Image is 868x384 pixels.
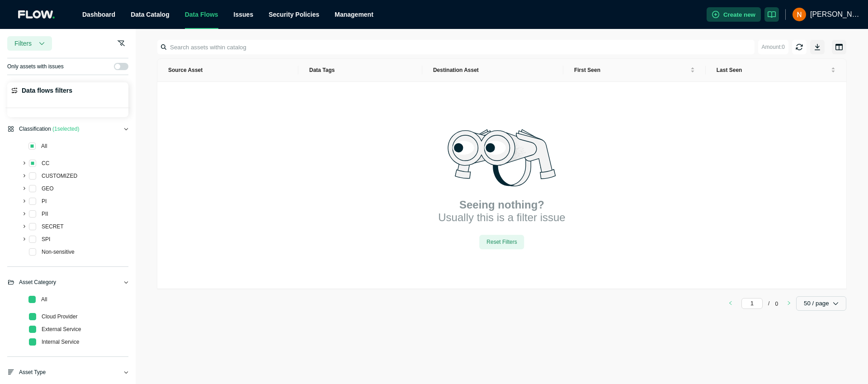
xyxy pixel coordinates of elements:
[42,223,64,230] span: SECRET
[7,278,128,294] div: Asset Category
[131,11,170,18] a: Data Catalog
[52,126,79,132] span: ( 1 selected)
[40,171,79,181] span: CUSTOMIZED
[41,143,47,149] span: All
[563,59,706,82] th: First Seen
[14,39,32,48] span: Filters
[42,249,75,255] span: Non-sensitive
[768,300,769,307] span: /
[723,298,738,309] button: left
[40,337,81,347] span: Internal Service
[723,298,738,309] li: Previous Page
[42,326,81,332] span: External Service
[479,235,524,249] button: Reset Filters
[40,311,79,322] span: Cloud Provider
[728,301,733,305] span: left
[42,313,77,320] span: Cloud Provider
[40,234,52,245] span: SPI
[40,183,56,194] span: GEO
[39,141,49,152] span: All
[40,196,48,207] span: PI
[42,211,48,217] span: PII
[796,296,846,311] button: 50 / page
[7,368,128,384] div: Asset Type
[185,11,218,18] span: Data Flows
[787,301,791,305] span: right
[42,339,79,345] span: Internal Service
[298,59,422,82] th: Data Tags
[40,221,66,232] span: SECRET
[782,298,796,309] li: Next Page
[157,59,298,82] th: Source Asset
[41,296,47,303] span: All
[159,40,755,54] input: Search assets within catalog
[19,368,46,377] span: Asset Type
[40,324,83,335] span: External Service
[782,298,796,309] button: right
[7,124,128,141] div: Classification (1selected)
[793,8,806,21] img: ACg8ocKkQDVRief4PWOfPfT-fhEbqIhvaDZ_4w6HoHHGdwmmQdyggg=s96-c
[42,185,54,192] span: GEO
[741,298,778,309] li: 1/0
[22,86,72,95] span: Data flows filters
[706,59,846,82] th: Last Seen
[269,11,319,18] a: Security Policies
[39,294,49,305] span: All
[758,40,788,54] button: Amount:0
[40,158,51,169] span: CC
[7,62,64,71] span: Only assets with issues
[42,236,50,242] span: SPI
[7,36,52,51] button: Filters
[82,11,115,18] a: Dashboard
[707,7,761,22] button: Create new
[42,198,47,204] span: PI
[42,173,77,179] span: CUSTOMIZED
[438,211,565,224] span: Usually this is a filter issue
[19,278,56,287] span: Asset Category
[40,209,50,219] span: PII
[42,160,49,166] span: CC
[40,247,76,257] span: Non-sensitive
[422,59,563,82] th: Destination Asset
[574,66,689,74] span: First Seen
[717,66,829,74] span: Last Seen
[19,124,79,133] span: Classification
[459,199,544,211] span: Seeing nothing?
